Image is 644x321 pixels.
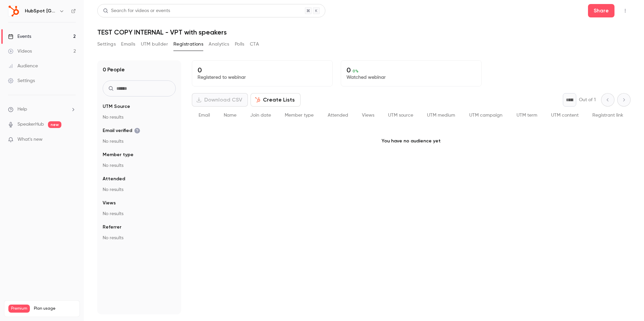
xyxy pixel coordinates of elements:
h6: HubSpot [GEOGRAPHIC_DATA] [25,8,56,14]
span: Views [103,200,116,206]
button: Analytics [209,39,229,50]
button: Settings [97,39,116,50]
button: Create Lists [251,93,301,107]
span: Plan usage [34,306,75,311]
iframe: Noticeable Trigger [68,137,76,143]
div: Settings [8,77,35,84]
span: UTM term [517,113,537,118]
span: Registrant link [592,113,623,118]
p: No results [103,235,176,241]
p: Watched webinar [346,74,476,81]
h1: TEST COPY INTERNAL - VPT with speakers [97,28,631,36]
span: Email verified [103,127,140,134]
p: 0 [346,66,476,74]
span: Member type [285,113,314,118]
p: 0 [198,66,327,74]
span: UTM content [551,113,579,118]
div: Audience [8,63,38,69]
span: new [48,121,61,128]
span: 0 % [353,69,359,73]
span: Attended [328,113,348,118]
div: Search for videos or events [103,7,170,14]
button: Share [588,4,614,17]
span: Referrer [103,224,121,231]
button: CTA [250,39,259,50]
button: Registrations [173,39,203,50]
span: UTM campaign [469,113,502,118]
span: What's new [17,136,43,143]
p: No results [103,210,176,217]
span: Join date [250,113,271,118]
p: No results [103,162,176,169]
span: Member type [103,151,133,158]
button: Emails [121,39,135,50]
span: Views [362,113,374,118]
p: No results [103,114,176,121]
p: Out of 1 [579,97,596,103]
div: People list [192,107,631,124]
button: Polls [235,39,245,50]
li: help-dropdown-opener [8,106,76,113]
p: No results [103,138,176,145]
section: facet-groups [103,103,176,241]
h1: 0 People [103,66,125,74]
span: UTM Source [103,103,130,110]
img: HubSpot France [8,6,19,16]
button: UTM builder [141,39,168,50]
span: UTM source [388,113,413,118]
span: Help [17,106,27,113]
a: SpeakerHub [17,121,44,128]
p: Registered to webinar [198,74,327,81]
span: Attended [103,176,125,182]
span: Premium [8,305,30,313]
p: You have no audience yet [192,124,631,158]
p: No results [103,186,176,193]
span: Email [199,113,210,118]
span: Name [224,113,236,118]
div: Events [8,33,31,40]
div: Videos [8,48,32,55]
span: UTM medium [427,113,455,118]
